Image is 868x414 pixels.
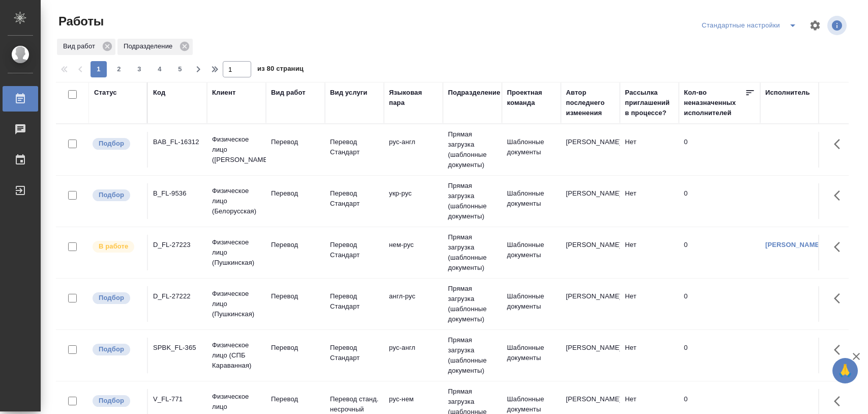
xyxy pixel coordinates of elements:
span: 5 [172,64,188,74]
div: Подразделение [117,39,193,55]
p: Перевод [271,137,320,147]
span: из 80 страниц [257,63,304,77]
div: Статус [94,88,117,98]
button: Здесь прячутся важные кнопки [828,389,852,413]
div: V_FL-771 [153,394,202,404]
td: англ-рус [384,286,443,322]
div: Исполнитель выполняет работу [92,240,142,254]
td: Нет [620,338,679,373]
p: Перевод Стандарт [330,343,379,363]
span: 3 [131,64,147,74]
td: [PERSON_NAME] [561,183,620,219]
td: 0 [679,286,760,322]
td: рус-англ [384,132,443,168]
td: 0 [679,183,760,219]
p: Перевод Стандарт [330,240,379,260]
td: Шаблонные документы [502,235,561,270]
td: Шаблонные документы [502,286,561,322]
p: Физическое лицо (Белорусская) [212,186,261,216]
button: Здесь прячутся важные кнопки [828,286,852,311]
button: 3 [131,61,147,77]
td: Прямая загрузка (шаблонные документы) [443,330,502,381]
div: Клиент [212,88,235,98]
p: Перевод [271,343,320,353]
div: Можно подбирать исполнителей [92,291,142,305]
td: [PERSON_NAME] [561,338,620,373]
td: [PERSON_NAME] [561,132,620,168]
td: Прямая загрузка (шаблонные документы) [443,176,502,227]
div: Исполнитель [765,88,810,98]
div: Языковая пара [389,88,438,108]
div: Вид услуги [330,88,368,98]
p: Перевод [271,188,320,199]
button: 5 [172,61,188,77]
div: D_FL-27222 [153,291,202,301]
div: D_FL-27223 [153,240,202,250]
div: B_FL-9536 [153,188,202,199]
p: Подбор [99,190,124,200]
div: Можно подбирать исполнителей [92,343,142,356]
td: 0 [679,235,760,270]
p: Подразделение [124,41,176,51]
p: Физическое лицо (СПБ Караванная) [212,340,261,371]
div: Можно подбирать исполнителей [92,394,142,408]
p: В работе [99,241,128,252]
td: Нет [620,235,679,270]
td: рус-англ [384,338,443,373]
p: Перевод [271,394,320,404]
p: Физическое лицо ([PERSON_NAME]) [212,134,261,165]
div: Можно подбирать исполнителей [92,188,142,202]
td: Нет [620,286,679,322]
td: [PERSON_NAME] [561,235,620,270]
td: Прямая загрузка (шаблонные документы) [443,124,502,175]
p: Перевод [271,291,320,301]
td: Шаблонные документы [502,132,561,168]
p: Подбор [99,396,124,406]
p: Перевод Стандарт [330,291,379,312]
div: Подразделение [448,88,500,98]
button: Здесь прячутся важные кнопки [828,235,852,259]
div: Код [153,88,165,98]
div: Вид работ [57,39,115,55]
span: Настроить таблицу [803,13,827,38]
span: Работы [56,13,104,30]
button: Здесь прячутся важные кнопки [828,338,852,362]
td: Прямая загрузка (шаблонные документы) [443,227,502,278]
span: 2 [111,64,127,74]
td: Нет [620,183,679,219]
span: 🙏 [836,360,854,381]
div: Проектная команда [507,88,556,108]
div: Кол-во неназначенных исполнителей [684,88,745,118]
button: 2 [111,61,127,77]
span: 4 [152,64,168,74]
p: Физическое лицо (Пушкинская) [212,289,261,319]
td: нем-рус [384,235,443,270]
td: [PERSON_NAME] [561,286,620,322]
div: Можно подбирать исполнителей [92,137,142,151]
p: Вид работ [63,41,99,51]
p: Подбор [99,139,124,149]
p: Подбор [99,344,124,354]
td: Нет [620,132,679,168]
button: 🙏 [832,358,858,383]
span: Посмотреть информацию [827,16,849,35]
td: 0 [679,132,760,168]
td: Прямая загрузка (шаблонные документы) [443,279,502,329]
td: 0 [679,338,760,373]
p: Физическое лицо (Пушкинская) [212,237,261,268]
div: SPBK_FL-365 [153,343,202,353]
p: Подбор [99,293,124,303]
a: [PERSON_NAME] [765,241,822,249]
div: Вид работ [271,88,306,98]
div: split button [699,17,803,34]
p: Перевод Стандарт [330,188,379,209]
button: Здесь прячутся важные кнопки [828,132,852,156]
button: 4 [152,61,168,77]
div: BAB_FL-16312 [153,137,202,147]
div: Рассылка приглашений в процессе? [625,88,674,118]
p: Перевод Стандарт [330,137,379,157]
td: Шаблонные документы [502,338,561,373]
td: Шаблонные документы [502,183,561,219]
div: Автор последнего изменения [566,88,615,118]
button: Здесь прячутся важные кнопки [828,183,852,208]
